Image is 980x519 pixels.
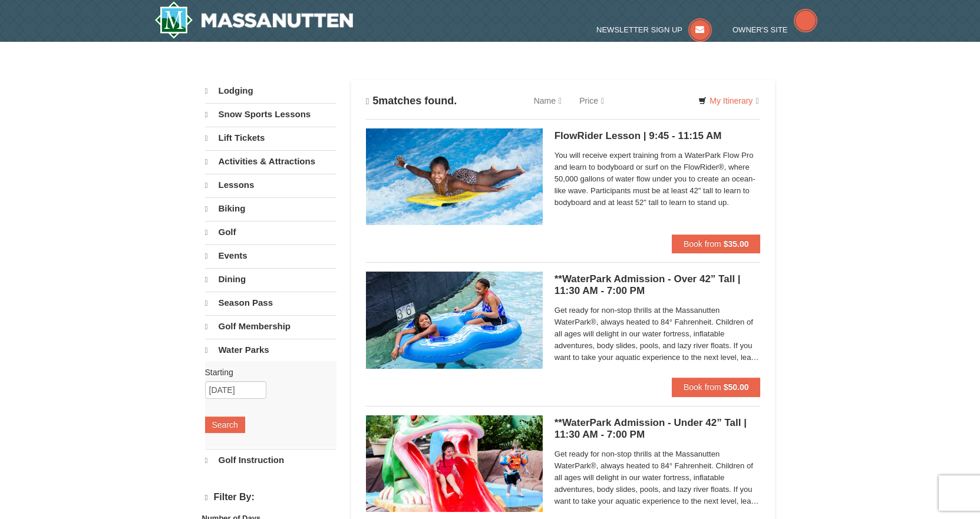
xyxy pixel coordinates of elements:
span: Get ready for non-stop thrills at the Massanutten WaterPark®, always heated to 84° Fahrenheit. Ch... [555,305,761,363]
a: Price [570,89,613,113]
strong: $35.00 [724,239,749,249]
a: Events [205,244,336,267]
span: Book from [684,382,721,392]
a: My Itinerary [691,92,766,110]
a: Lift Tickets [205,127,336,149]
a: Golf Membership [205,315,336,338]
a: Golf [205,221,336,243]
span: Newsletter Sign Up [596,25,682,34]
a: Water Parks [205,339,336,361]
span: You will receive expert training from a WaterPark Flow Pro and learn to bodyboard or surf on the ... [555,150,761,209]
button: Search [205,416,245,433]
h5: **WaterPark Admission - Over 42” Tall | 11:30 AM - 7:00 PM [555,273,761,297]
span: Get ready for non-stop thrills at the Massanutten WaterPark®, always heated to 84° Fahrenheit. Ch... [555,448,761,507]
button: Book from $35.00 [672,234,761,253]
label: Starting [205,366,328,378]
img: Massanutten Resort Logo [154,1,354,39]
h5: **WaterPark Admission - Under 42” Tall | 11:30 AM - 7:00 PM [555,417,761,441]
a: Snow Sports Lessons [205,103,336,125]
a: Massanutten Resort [154,1,354,39]
img: 6619917-732-e1c471e4.jpg [366,415,543,512]
a: Biking [205,197,336,220]
a: Owner's Site [732,25,817,34]
a: Dining [205,268,336,290]
img: 6619917-720-80b70c28.jpg [366,272,543,368]
a: Activities & Attractions [205,150,336,173]
a: Golf Instruction [205,449,336,471]
strong: $50.00 [724,382,749,392]
span: Book from [684,239,721,249]
h5: FlowRider Lesson | 9:45 - 11:15 AM [555,130,761,142]
a: Newsletter Sign Up [596,25,712,34]
a: Lodging [205,80,336,102]
a: Name [525,89,570,113]
h4: Filter By: [205,492,336,503]
button: Book from $50.00 [672,378,761,396]
a: Season Pass [205,292,336,314]
img: 6619917-216-363963c7.jpg [366,128,543,225]
a: Lessons [205,174,336,196]
span: Owner's Site [732,25,788,34]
